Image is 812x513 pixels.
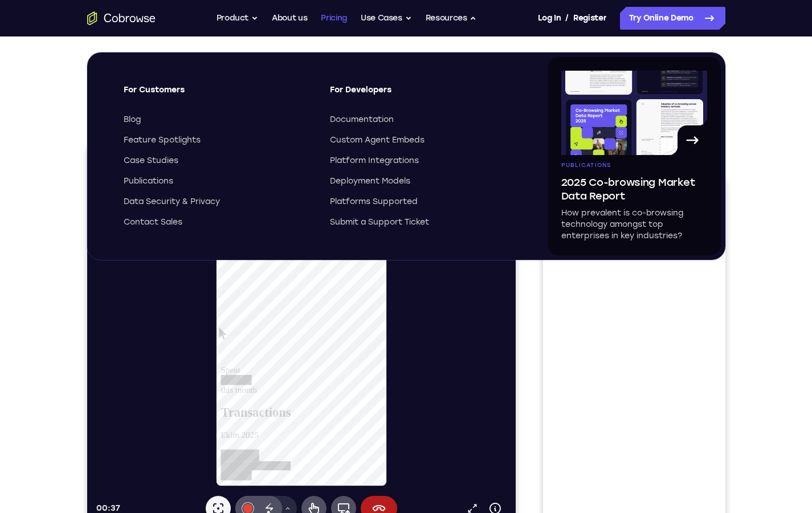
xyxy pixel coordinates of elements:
[148,348,173,373] button: Annotations color
[124,155,178,166] span: Case Studies
[330,135,425,146] span: Custom Agent Embeds
[124,217,182,228] span: Contact Sales
[565,11,569,25] span: /
[124,176,173,187] span: Publications
[374,349,397,372] a: Popout
[124,114,141,125] span: Blog
[330,196,418,207] span: Platforms Supported
[124,176,309,187] a: Publications
[124,196,309,207] a: Data Security & Privacy
[330,176,410,187] span: Deployment Models
[124,135,309,146] a: Feature Spotlights
[426,7,477,30] button: Resources
[330,217,429,228] span: Submit a Support Ticket
[244,348,269,373] button: Full device
[330,155,516,166] a: Platform Integrations
[87,11,156,25] a: Go to the home page
[330,84,516,105] span: For Developers
[561,207,707,242] p: How prevalent is co-browsing technology amongst top enterprises in key industries?
[620,7,725,30] a: Try Online Demo
[330,196,516,207] a: Platforms Supported
[330,135,516,146] a: Custom Agent Embeds
[361,7,412,30] button: Use Cases
[330,217,516,228] a: Submit a Support Ticket
[561,162,611,169] span: Publications
[397,349,419,372] button: Device info
[272,7,307,30] a: About us
[191,348,210,373] button: Drawing tools menu
[330,176,516,187] a: Deployment Models
[124,217,309,228] a: Contact Sales
[330,155,419,166] span: Platform Integrations
[124,135,201,146] span: Feature Spotlights
[124,196,220,207] span: Data Security & Privacy
[124,114,309,125] a: Blog
[330,114,516,125] a: Documentation
[561,176,707,203] span: 2025 Co-browsing Market Data Report
[573,7,606,30] a: Register
[124,155,309,166] a: Case Studies
[561,71,707,155] img: A page from the browsing market ebook
[124,84,309,105] span: For Customers
[119,348,144,373] button: Laser pointer
[214,348,239,373] button: Remote control
[274,348,310,373] button: End session
[330,114,394,125] span: Documentation
[321,7,347,30] a: Pricing
[170,348,195,373] button: Disappearing ink
[217,7,259,30] button: Product
[538,7,561,30] a: Log In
